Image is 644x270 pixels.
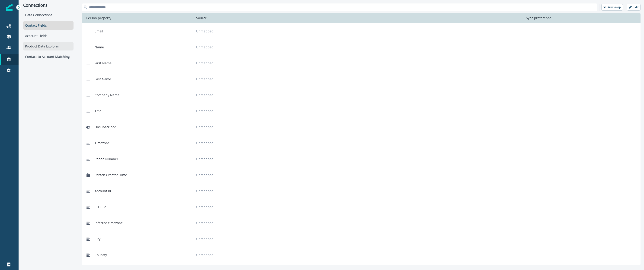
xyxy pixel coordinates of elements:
[194,157,215,161] p: Unmapped
[23,3,74,8] p: Connections
[194,45,215,50] p: Unmapped
[95,141,110,145] span: Timezone
[6,4,13,11] img: Inflection
[627,4,641,11] button: Edit
[95,252,107,257] span: Country
[23,21,74,30] div: Contact Fields
[95,236,100,241] span: City
[95,93,119,97] span: Company Name
[194,252,215,257] p: Unmapped
[23,11,74,19] div: Data Connections
[608,6,621,9] p: Auto-map
[194,61,215,66] p: Unmapped
[23,31,74,40] div: Account Fields
[194,188,215,193] p: Unmapped
[194,141,215,145] p: Unmapped
[95,77,111,82] span: Last Name
[194,77,215,82] p: Unmapped
[95,125,116,129] span: Unsubscribed
[194,220,215,225] p: Unmapped
[23,42,74,50] div: Product Data Explorer
[524,16,553,20] p: Sync preference
[95,173,127,177] span: Person Created Time
[95,220,123,225] span: Inferred timezone
[95,61,112,66] span: First Name
[194,173,215,177] p: Unmapped
[194,109,215,113] p: Unmapped
[634,6,638,9] p: Edit
[95,29,103,34] span: Email
[95,45,104,50] span: Name
[194,93,215,97] p: Unmapped
[95,204,106,209] span: SFDC Id
[95,188,111,193] span: Account Id
[194,236,215,241] p: Unmapped
[23,52,74,61] div: Contact to Account Matching
[194,204,215,209] p: Unmapped
[95,109,101,113] span: Title
[95,157,118,161] span: Phone Number
[194,125,215,129] p: Unmapped
[194,16,209,20] p: Source
[601,4,623,11] button: Auto-map
[84,16,113,20] p: Person property
[194,29,215,34] p: Unmapped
